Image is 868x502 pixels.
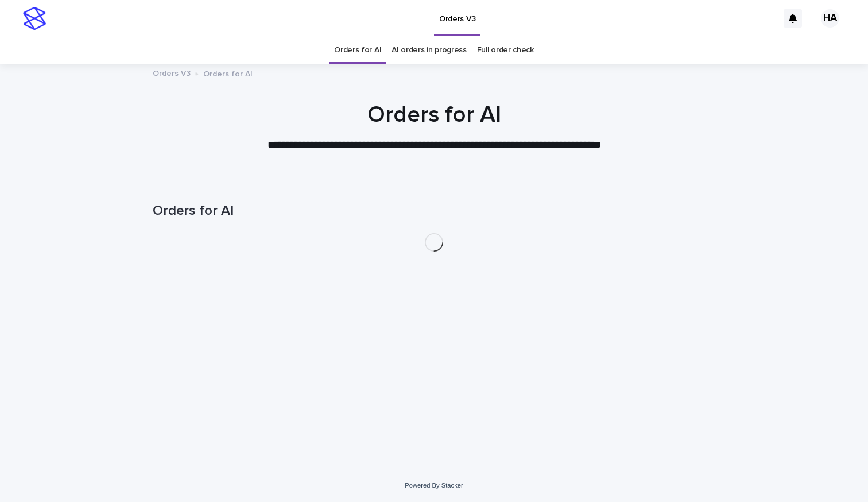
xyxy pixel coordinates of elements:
a: Orders V3 [153,66,191,79]
h1: Orders for AI [153,203,715,219]
a: Orders for AI [334,37,381,64]
div: HA [821,9,839,28]
a: AI orders in progress [392,37,467,64]
img: stacker-logo-s-only.png [23,7,46,30]
a: Powered By Stacker [405,482,463,489]
h1: Orders for AI [153,101,715,129]
a: Full order check [477,37,534,64]
p: Orders for AI [203,67,253,79]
